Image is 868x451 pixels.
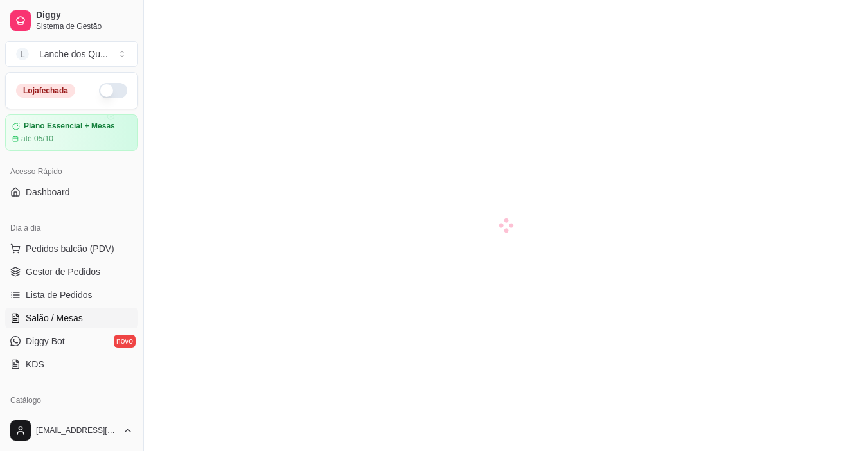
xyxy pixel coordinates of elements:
span: Salão / Mesas [26,312,83,324]
span: Lista de Pedidos [26,288,93,301]
div: Loja fechada [16,84,75,98]
a: Diggy Botnovo [5,331,138,351]
article: Plano Essencial + Mesas [24,121,115,131]
button: Pedidos balcão (PDV) [5,238,138,259]
button: [EMAIL_ADDRESS][DOMAIN_NAME] [5,415,138,446]
button: Select a team [5,41,138,67]
a: Salão / Mesas [5,308,138,328]
a: Gestor de Pedidos [5,261,138,282]
div: Catálogo [5,390,138,411]
a: KDS [5,354,138,375]
span: Dashboard [26,186,70,199]
button: Alterar Status [99,83,127,98]
span: Sistema de Gestão [36,21,133,31]
a: Lista de Pedidos [5,285,138,305]
span: KDS [26,358,44,371]
div: Acesso Rápido [5,161,138,182]
span: Diggy [36,10,133,21]
a: Dashboard [5,182,138,202]
article: até 05/10 [21,134,53,144]
span: Gestor de Pedidos [26,265,100,278]
a: DiggySistema de Gestão [5,5,138,36]
div: Dia a dia [5,218,138,238]
a: Plano Essencial + Mesasaté 05/10 [5,114,138,151]
span: Pedidos balcão (PDV) [26,242,114,255]
span: Diggy Bot [26,335,65,348]
span: [EMAIL_ADDRESS][DOMAIN_NAME] [36,425,118,436]
span: L [16,48,29,60]
div: Lanche dos Qu ... [39,48,108,60]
